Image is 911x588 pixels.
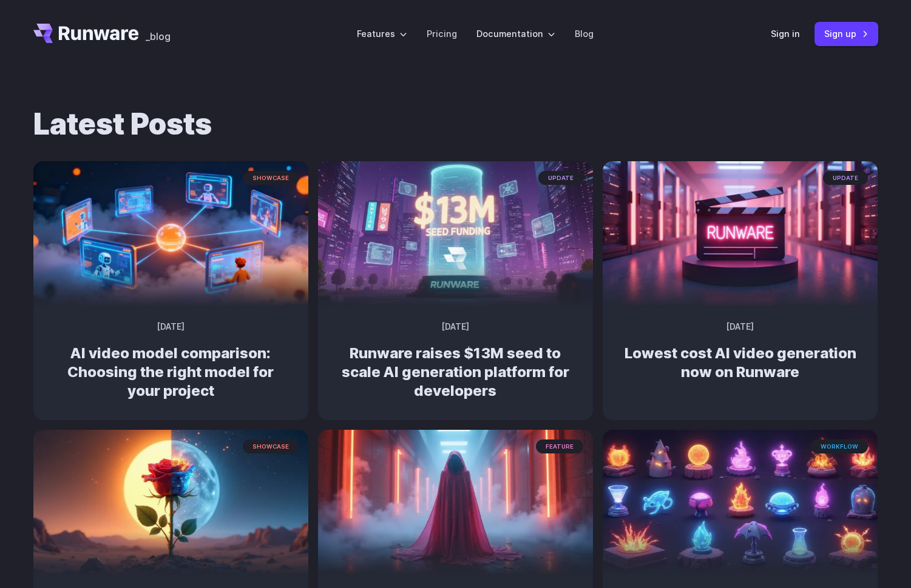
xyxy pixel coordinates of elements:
[771,27,800,41] a: Sign in
[157,321,185,334] time: [DATE]
[33,297,308,420] a: Futuristic network of glowing screens showing robots and a person connected to a central digital ...
[575,27,594,41] a: Blog
[146,24,171,43] a: _blog
[146,32,171,41] span: _blog
[357,27,407,41] label: Features
[318,161,593,307] img: Futuristic city scene with neon lights showing Runware announcement of $13M seed funding in large...
[811,439,868,453] span: workflow
[726,321,754,334] time: [DATE]
[53,344,289,401] h2: AI video model comparison: Choosing the right model for your project
[318,430,593,575] img: A cloaked figure made entirely of bending light and heat distortion, slightly warping the scene b...
[603,297,878,401] a: Neon-lit movie clapperboard with the word 'RUNWARE' in a futuristic server room update [DATE] Low...
[33,107,878,142] h1: Latest Posts
[33,430,308,575] img: Surreal rose in a desert landscape, split between day and night with the sun and moon aligned beh...
[33,161,308,307] img: Futuristic network of glowing screens showing robots and a person connected to a central digital ...
[814,22,878,45] a: Sign up
[243,171,299,185] span: showcase
[318,297,593,420] a: Futuristic city scene with neon lights showing Runware announcement of $13M seed funding in large...
[823,171,868,185] span: update
[476,27,555,41] label: Documentation
[603,161,878,307] img: Neon-lit movie clapperboard with the word 'RUNWARE' in a futuristic server room
[536,439,583,453] span: feature
[603,430,878,575] img: An array of glowing, stylized elemental orbs and flames in various containers and stands, depicte...
[427,27,457,41] a: Pricing
[243,439,299,453] span: showcase
[442,321,469,334] time: [DATE]
[337,344,574,401] h2: Runware raises $13M seed to scale AI generation platform for developers
[538,171,583,185] span: update
[622,344,858,381] h2: Lowest cost AI video generation now on Runware
[33,24,139,43] a: Go to /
